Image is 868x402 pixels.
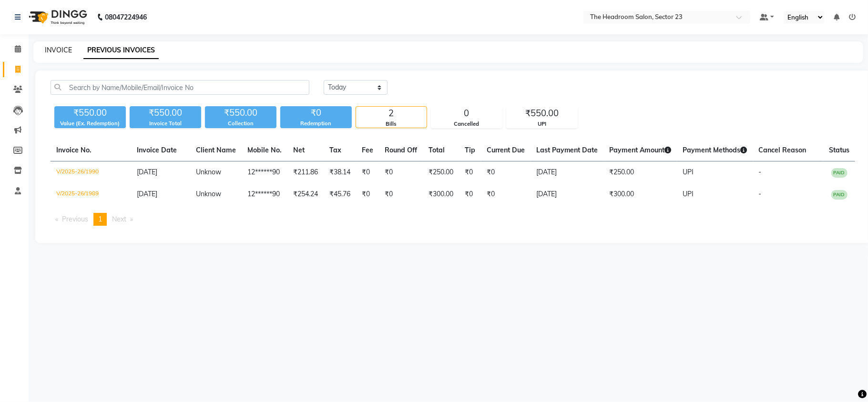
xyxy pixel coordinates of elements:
[137,146,177,154] span: Invoice Date
[62,215,88,223] span: Previous
[137,190,157,198] span: [DATE]
[356,183,379,205] td: ₹0
[459,161,481,184] td: ₹0
[487,146,525,154] span: Current Due
[324,161,356,184] td: ₹38.14
[205,106,276,120] div: ₹550.00
[356,107,427,120] div: 2
[759,168,762,176] span: -
[683,190,694,198] span: UPI
[481,161,531,184] td: ₹0
[51,213,855,226] nav: Pagination
[54,106,126,120] div: ₹550.00
[379,161,423,184] td: ₹0
[431,120,502,128] div: Cancelled
[507,107,577,120] div: ₹550.00
[423,161,459,184] td: ₹250.00
[683,168,694,176] span: UPI
[431,107,502,120] div: 0
[604,183,677,205] td: ₹300.00
[287,183,324,205] td: ₹254.24
[604,161,677,184] td: ₹250.00
[610,146,672,154] span: Payment Amount
[356,161,379,184] td: ₹0
[112,215,126,223] span: Next
[507,120,577,128] div: UPI
[831,190,848,200] span: PAID
[247,146,282,154] span: Mobile No.
[536,146,598,154] span: Last Payment Date
[324,183,356,205] td: ₹45.76
[356,120,427,128] div: Bills
[51,161,131,184] td: V/2025-26/1990
[105,4,147,30] b: 08047224946
[385,146,417,154] span: Round Off
[379,183,423,205] td: ₹0
[196,146,236,154] span: Client Name
[293,146,305,154] span: Net
[429,146,445,154] span: Total
[98,215,102,223] span: 1
[481,183,531,205] td: ₹0
[759,190,762,198] span: -
[423,183,459,205] td: ₹300.00
[831,168,848,178] span: PAID
[280,120,352,128] div: Redemption
[459,183,481,205] td: ₹0
[531,183,604,205] td: [DATE]
[196,168,221,176] span: Unknow
[759,146,807,154] span: Cancel Reason
[130,106,201,120] div: ₹550.00
[54,120,126,128] div: Value (Ex. Redemption)
[51,183,131,205] td: V/2025-26/1989
[465,146,475,154] span: Tip
[683,146,747,154] span: Payment Methods
[130,120,201,128] div: Invoice Total
[24,4,90,30] img: logo
[45,46,72,54] a: INVOICE
[829,146,849,154] span: Status
[329,146,341,154] span: Tax
[56,146,92,154] span: Invoice No.
[280,106,352,120] div: ₹0
[362,146,373,154] span: Fee
[51,80,309,95] input: Search by Name/Mobile/Email/Invoice No
[83,42,159,59] a: PREVIOUS INVOICES
[531,161,604,184] td: [DATE]
[137,168,157,176] span: [DATE]
[287,161,324,184] td: ₹211.86
[205,120,276,128] div: Collection
[196,190,221,198] span: Unknow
